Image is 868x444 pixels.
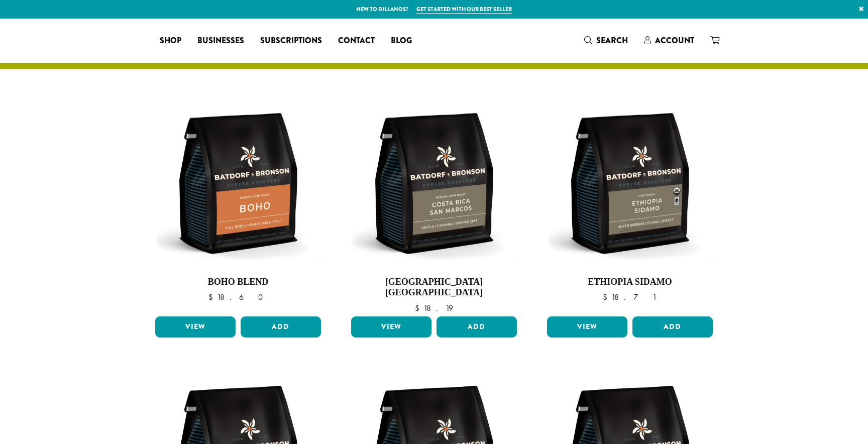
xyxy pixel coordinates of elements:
button: Add [437,316,517,338]
span: Contact [338,35,375,47]
span: Account [655,35,694,46]
span: $ [208,292,217,302]
span: Shop [160,35,181,47]
span: Search [596,35,628,46]
button: Add [241,316,321,338]
a: Get started with our best seller [416,5,512,14]
a: Search [576,32,636,49]
span: Blog [391,35,412,47]
a: Ethiopia Sidamo $18.71 [545,98,715,312]
button: Add [632,316,713,338]
span: $ [415,303,423,313]
a: Shop [152,33,189,49]
span: Subscriptions [260,35,322,47]
img: BB-12oz-FTO-Ethiopia-Sidamo-Stock.webp [545,98,715,269]
a: View [547,316,627,338]
a: View [155,316,236,338]
img: BB-12oz-Boho-Stock.webp [153,98,323,269]
bdi: 18.60 [208,292,268,302]
a: View [351,316,431,338]
h4: Boho Blend [153,277,323,288]
h4: [GEOGRAPHIC_DATA] [GEOGRAPHIC_DATA] [349,277,519,298]
img: BB-12oz-Costa-Rica-San-Marcos-Stock.webp [349,98,519,269]
span: Businesses [197,35,244,47]
a: [GEOGRAPHIC_DATA] [GEOGRAPHIC_DATA] $18.19 [349,98,519,312]
a: Boho Blend $18.60 [153,98,323,312]
span: $ [603,292,611,302]
h4: Ethiopia Sidamo [545,277,715,288]
bdi: 18.19 [415,303,453,313]
bdi: 18.71 [603,292,657,302]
